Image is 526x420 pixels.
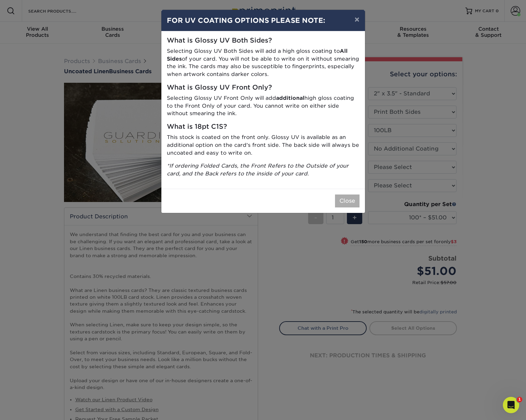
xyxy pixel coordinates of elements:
[167,37,360,45] h5: What is Glossy UV Both Sides?
[335,195,360,207] button: Close
[167,15,360,26] h4: FOR UV COATING OPTIONS PLEASE NOTE:
[167,123,360,131] h5: What is 18pt C1S?
[349,10,365,29] button: ×
[167,48,348,62] strong: All Sides
[167,84,360,92] h5: What is Glossy UV Front Only?
[167,47,360,78] p: Selecting Glossy UV Both Sides will add a high gloss coating to of your card. You will not be abl...
[167,162,349,177] i: *If ordering Folded Cards, the Front Refers to the Outside of your card, and the Back refers to t...
[276,95,304,101] strong: additional
[167,94,360,118] p: Selecting Glossy UV Front Only will add high gloss coating to the Front Only of your card. You ca...
[167,134,360,157] p: This stock is coated on the front only. Glossy UV is available as an additional option on the car...
[517,397,522,402] span: 1
[503,397,519,413] iframe: Intercom live chat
